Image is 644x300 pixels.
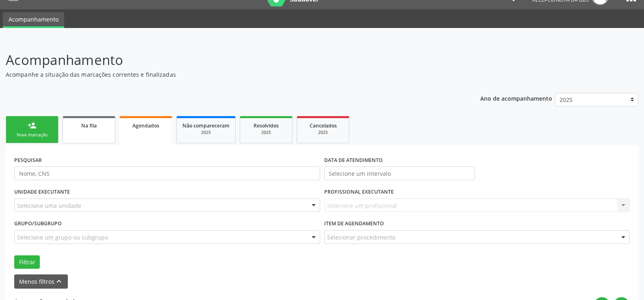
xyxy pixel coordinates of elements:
span: Selecione um grupo ou subgrupo [17,233,108,242]
span: Cancelados [310,122,337,129]
button: Menos filtroskeyboard_arrow_up [14,274,68,289]
span: Selecione uma unidade [17,201,81,210]
p: Acompanhe a situação das marcações correntes e finalizadas [6,70,449,79]
span: Agendados [132,122,159,129]
label: PESQUISAR [14,154,42,166]
div: 2025 [246,129,286,136]
i: keyboard_arrow_up [54,277,63,286]
p: Ano de acompanhamento [480,93,552,103]
a: Acompanhamento [3,12,64,28]
div: 2025 [303,129,343,136]
div: 2025 [182,129,230,136]
div: Nova marcação [12,132,52,138]
span: Na fila [81,122,97,129]
label: Item de agendamento [324,218,384,230]
div: person_add [28,121,37,130]
p: Acompanhamento [6,50,449,70]
label: Grupo/Subgrupo [14,218,62,230]
input: Selecione um intervalo [324,166,475,180]
span: Selecionar procedimento [327,233,395,242]
input: Nome, CNS [14,166,320,180]
button: Filtrar [14,255,40,269]
span: Não compareceram [182,122,230,129]
span: Resolvidos [254,122,279,129]
label: DATA DE ATENDIMENTO [324,154,383,166]
label: PROFISSIONAL EXECUTANTE [324,186,394,199]
label: UNIDADE EXECUTANTE [14,186,70,199]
